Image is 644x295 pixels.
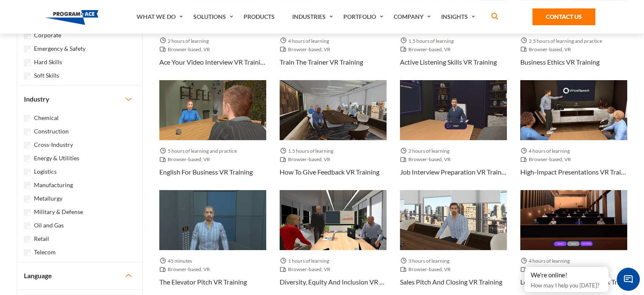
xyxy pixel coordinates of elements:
[280,167,379,177] h3: How to give feedback VR Training
[24,128,31,135] input: Construction
[280,257,332,265] span: 1 hours of learning
[17,262,142,289] button: Language
[34,57,62,67] label: Hard Skills
[520,80,627,190] a: Thumbnail - High-impact presentations VR Training 4 hours of learning Browser-based, VR High-impa...
[159,167,253,177] h3: English for business VR Training
[280,147,337,155] span: 1.5 hours of learning
[520,277,627,287] h3: Leadership communication VR Training
[531,271,602,279] div: We're online!
[532,8,595,25] a: Contact Us
[400,265,454,274] span: Browser-based, VR
[34,71,59,80] label: Soft Skills
[24,236,31,243] input: Retail
[520,257,573,265] span: 4 hours of learning
[400,257,453,265] span: 3 hours of learning
[520,155,574,164] span: Browser-based, VR
[34,207,83,217] label: Military & Defense
[400,45,454,54] span: Browser-based, VR
[520,37,605,45] span: 2.5 hours of learning and practice
[34,221,64,230] label: Oil and Gas
[520,147,573,155] span: 4 hours of learning
[17,86,142,112] button: Industry
[24,196,31,202] input: Metallurgy
[280,265,334,274] span: Browser-based, VR
[159,147,240,155] span: 5 hours of learning and practice
[34,127,69,136] label: Construction
[617,268,640,291] span: Chat Widget
[34,234,49,243] label: Retail
[280,57,363,67] h3: Train the trainer VR Training
[280,45,334,54] span: Browser-based, VR
[24,155,31,162] input: Energy & Utilities
[531,280,602,290] p: How may I help you [DATE]?
[24,169,31,175] input: Logistics
[34,248,56,257] label: Telecom
[159,57,266,67] h3: Ace your video interview VR Training
[520,167,627,177] h3: High-impact presentations VR Training
[280,155,334,164] span: Browser-based, VR
[24,73,31,79] input: Soft Skills
[280,80,387,190] a: Thumbnail - How to give feedback VR Training 1.5 hours of learning Browser-based, VR How to give ...
[159,155,213,164] span: Browser-based, VR
[159,80,266,190] a: Thumbnail - English for business VR Training 5 hours of learning and practice Browser-based, VR E...
[34,154,79,163] label: Energy & Utilities
[34,167,57,176] label: Logistics
[24,142,31,149] input: Cross-Industry
[24,249,31,256] input: Telecom
[159,37,212,45] span: 2 hours of learning
[159,265,213,274] span: Browser-based, VR
[520,265,574,274] span: Browser-based, VR
[34,31,61,40] label: Corporate
[24,46,31,52] input: Emergency & Safety
[159,45,213,54] span: Browser-based, VR
[400,57,497,67] h3: Active listening skills VR Training
[520,45,574,54] span: Browser-based, VR
[24,222,31,229] input: Oil and Gas
[400,80,507,190] a: Thumbnail - Job interview preparation VR Training 2 hours of learning Browser-based, VR Job inter...
[520,57,600,67] h3: Business ethics VR Training
[400,147,453,155] span: 2 hours of learning
[34,194,62,203] label: Metallurgy
[24,182,31,189] input: Manufacturing
[24,115,31,122] input: Chemical
[400,167,507,177] h3: Job interview preparation VR Training
[159,277,247,287] h3: The elevator pitch VR Training
[24,59,31,66] input: Hard Skills
[34,113,59,123] label: Chemical
[24,32,31,39] input: Corporate
[280,277,387,287] h3: Diversity, equity and inclusion VR Training
[34,44,86,53] label: Emergency & Safety
[280,37,332,45] span: 4 hours of learning
[159,257,195,265] span: 45 minutes
[400,37,457,45] span: 1.5 hours of learning
[24,209,31,216] input: Military & Defense
[400,277,502,287] h3: Sales pitch and closing VR Training
[34,180,73,190] label: Manufacturing
[45,10,99,25] img: Program-Ace
[400,155,454,164] span: Browser-based, VR
[34,140,73,149] label: Cross-Industry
